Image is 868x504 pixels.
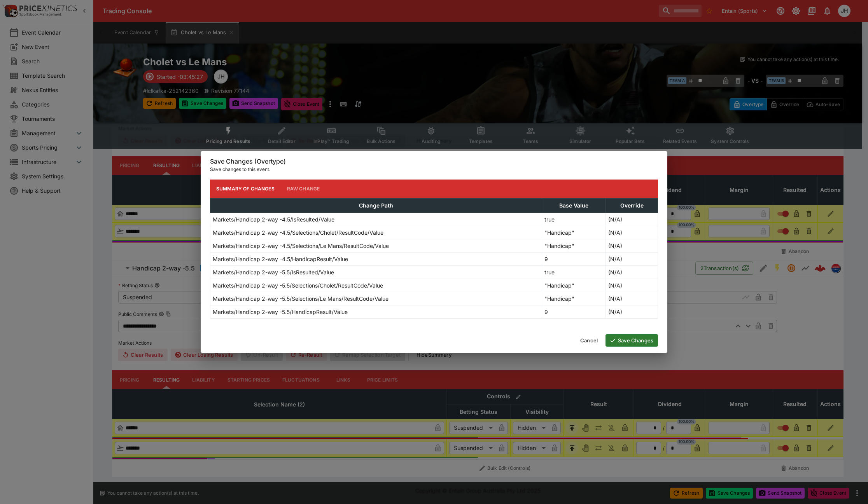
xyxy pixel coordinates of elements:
p: Save changes to this event. [210,166,658,173]
td: (N/A) [606,213,658,226]
p: Markets/Handicap 2-way -4.5/Selections/Le Mans/ResultCode/Value [213,242,389,250]
td: "Handicap" [542,279,606,292]
td: (N/A) [606,265,658,279]
th: Override [606,198,658,213]
p: Markets/Handicap 2-way -5.5/HandicapResult/Value [213,308,348,316]
td: (N/A) [606,239,658,252]
th: Change Path [210,198,542,213]
p: Markets/Handicap 2-way -5.5/IsResulted/Value [213,268,334,276]
p: Markets/Handicap 2-way -4.5/IsResulted/Value [213,215,334,223]
button: Cancel [576,334,602,347]
button: Save Changes [605,334,658,347]
td: (N/A) [606,292,658,305]
td: "Handicap" [542,292,606,305]
th: Base Value [542,198,606,213]
td: (N/A) [606,226,658,239]
td: 9 [542,305,606,318]
td: true [542,213,606,226]
p: Markets/Handicap 2-way -5.5/Selections/Cholet/ResultCode/Value [213,281,383,289]
td: "Handicap" [542,239,606,252]
button: Summary of Changes [210,180,281,198]
td: (N/A) [606,252,658,265]
button: Raw Change [281,180,326,198]
p: Markets/Handicap 2-way -5.5/Selections/Le Mans/ResultCode/Value [213,295,388,303]
p: Markets/Handicap 2-way -4.5/Selections/Cholet/ResultCode/Value [213,228,383,237]
h6: Save Changes (Overtype) [210,157,658,166]
td: (N/A) [606,279,658,292]
td: (N/A) [606,305,658,318]
td: true [542,265,606,279]
p: Markets/Handicap 2-way -4.5/HandicapResult/Value [213,255,348,263]
td: "Handicap" [542,226,606,239]
td: 9 [542,252,606,265]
